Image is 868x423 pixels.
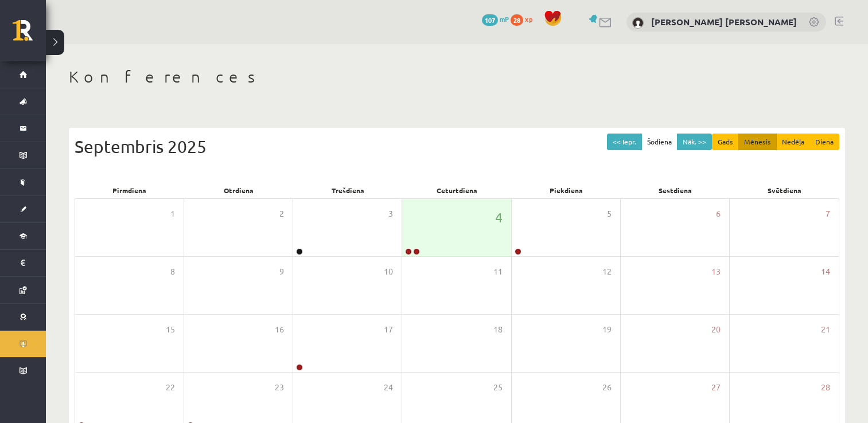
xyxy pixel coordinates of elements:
span: 23 [275,381,284,394]
span: 28 [821,381,830,394]
span: 3 [388,207,393,220]
span: 5 [607,207,612,220]
a: [PERSON_NAME] [PERSON_NAME] [651,16,797,28]
div: Piekdiena [512,182,621,198]
span: 13 [711,265,721,278]
span: 19 [602,323,612,336]
span: 24 [384,381,393,394]
span: 16 [275,323,284,336]
span: 6 [716,207,721,220]
span: xp [525,14,532,23]
span: 27 [711,381,721,394]
button: Nāk. >> [677,134,712,150]
button: Diena [809,134,839,150]
span: 1 [170,207,175,220]
span: 107 [482,14,498,26]
button: Mēnesis [738,134,777,150]
a: 28 xp [511,14,538,23]
span: 7 [826,207,830,220]
span: 25 [493,381,503,394]
span: 15 [166,323,175,336]
span: 4 [495,207,503,227]
div: Trešdiena [293,182,402,198]
img: Endija Elizabete Zēvalde [632,17,644,29]
button: Nedēļa [776,134,810,150]
div: Svētdiena [730,182,839,198]
button: Šodiena [641,134,678,150]
a: Rīgas 1. Tālmācības vidusskola [13,20,46,49]
span: 17 [384,323,393,336]
span: 18 [493,323,503,336]
span: 20 [711,323,721,336]
span: 8 [170,265,175,278]
button: << Iepr. [607,134,642,150]
span: 28 [511,14,523,26]
button: Gads [712,134,739,150]
span: 12 [602,265,612,278]
a: 107 mP [482,14,509,23]
div: Ceturtdiena [402,182,511,198]
h1: Konferences [69,67,845,87]
span: 21 [821,323,830,336]
span: 14 [821,265,830,278]
span: 9 [279,265,284,278]
span: 11 [493,265,503,278]
span: 22 [166,381,175,394]
div: Septembris 2025 [75,134,839,159]
div: Sestdiena [621,182,730,198]
span: 10 [384,265,393,278]
span: 2 [279,207,284,220]
span: mP [500,14,509,23]
span: 26 [602,381,612,394]
div: Otrdiena [184,182,293,198]
div: Pirmdiena [75,182,184,198]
